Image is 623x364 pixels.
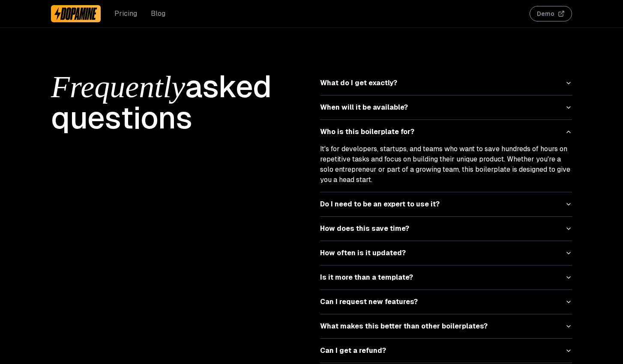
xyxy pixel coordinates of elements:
img: Dopamine [54,7,97,21]
button: Can I get a refund? [320,339,572,363]
button: Do I need to be an expert to use it? [320,192,572,216]
button: How does this save time? [320,217,572,241]
p: It's for developers, startups, and teams who want to save hundreds of hours on repetitive tasks a... [320,144,572,185]
a: Blog [151,9,165,19]
button: Is it more than a template? [320,266,572,289]
h1: asked questions [51,71,303,133]
button: How often is it updated? [320,241,572,265]
button: What do I get exactly? [320,71,572,95]
button: When will it be available? [320,95,572,119]
a: Dopamine [51,5,101,22]
button: What makes this better than other boilerplates? [320,314,572,338]
a: Pricing [114,9,137,19]
button: Demo [530,6,572,21]
button: Who is this boilerplate for? [320,120,572,144]
span: Frequently [51,70,185,104]
button: Can I request new features? [320,290,572,314]
div: Who is this boilerplate for? [320,144,572,192]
